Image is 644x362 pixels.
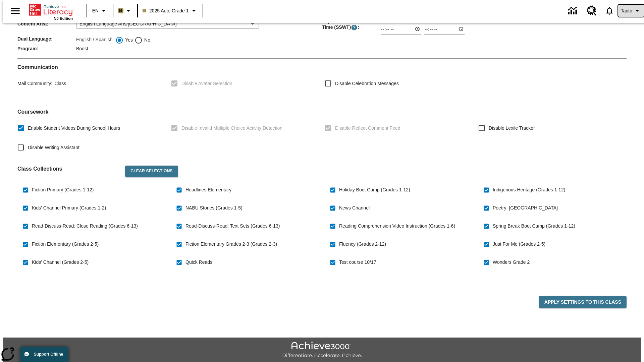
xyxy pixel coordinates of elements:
[621,7,632,14] span: Tauto
[282,342,362,359] img: Achieve3000 Differentiate Accelerate Achieve
[185,186,231,193] span: Headlines Elementary
[17,81,52,86] span: Mail Community :
[185,204,243,212] span: NABU Stories (Grades 1-5)
[17,46,76,51] span: Program :
[76,36,112,44] label: English / Spanish
[125,166,178,177] button: Clear Selections
[618,5,644,17] button: Profile/Settings
[185,259,212,266] span: Quick Reads
[539,296,627,308] button: Apply Settings to this Class
[28,125,120,132] span: Enable Student Videos During School Hours
[32,259,89,266] span: Kids' Channel (Grades 2-5)
[32,204,106,212] span: Kids' Channel Primary (Grades 1-2)
[32,223,138,230] span: Read-Discuss-Read: Close Reading (Grades 6-13)
[493,259,530,266] span: Wonders Grade 2
[17,21,76,26] span: Content Area :
[493,186,565,193] span: Indigenous Heritage (Grades 1-12)
[17,64,627,98] div: Communication
[181,125,282,132] span: Disable Invalid Multiple Choice Activity Detection
[89,5,111,17] button: Language: EN, Select a language
[17,109,627,155] div: Coursework
[339,186,410,193] span: Holiday Boot Camp (Grades 1-12)
[185,277,241,284] span: Prep Boot Camp (Grade 3)
[54,16,73,20] span: NJ Edition
[52,81,66,86] span: Class
[17,1,627,53] div: Class/Program Information
[92,7,99,14] span: EN
[17,166,120,172] h2: Class Collections
[489,125,535,132] span: Disable Lexile Tracker
[28,144,79,151] span: Disable Writing Assistant
[339,259,376,266] span: Test course 10/17
[32,277,92,284] span: WordStudio 2-5 (Grades 2-5)
[17,160,627,278] div: Class Collections
[181,80,232,87] span: Disable Avatar Selection
[351,24,358,31] button: Supervised Student Work Time is the timeframe when students can take LevelSet and when lessons ar...
[185,223,280,230] span: Read-Discuss-Read: Text Sets (Grades 6-13)
[17,109,627,115] h2: Course work
[140,5,201,17] button: Class: 2025 Auto Grade 1, Select your class
[339,277,373,284] span: Smart (Grade 3)
[185,241,277,248] span: Fiction Elementary Grades 2-3 (Grades 2-3)
[5,1,25,21] button: Open side menu
[335,80,399,87] span: Disable Celebration Messages
[29,2,73,20] div: Home
[143,37,150,44] span: No
[17,64,627,70] h2: Communication
[322,19,381,31] span: Supervised Student Work Time (SSWT) :
[32,241,99,248] span: Fiction Elementary (Grades 2-5)
[20,347,68,362] button: Support Offline
[119,6,122,15] span: B
[424,18,440,23] label: End Time
[34,352,63,357] span: Support Offline
[381,18,398,23] label: Start Time
[339,204,370,212] span: News Channel
[115,5,135,17] button: Boost Class color is light brown. Change class color
[493,204,558,212] span: Poetry: [GEOGRAPHIC_DATA]
[339,241,386,248] span: Fluency (Grades 2-12)
[493,277,530,284] span: Wonders Grade 3
[76,19,259,29] div: English Language Arts/[GEOGRAPHIC_DATA]
[143,7,189,14] span: 2025 Auto Grade 1
[17,36,76,42] span: Dual Language :
[29,3,73,16] a: Home
[335,125,400,132] span: Disable Reflect Comment Feed
[123,37,133,44] span: Yes
[601,2,618,19] a: Notifications
[493,241,545,248] span: Just For Me (Grades 2-5)
[493,223,575,230] span: Spring Break Boot Camp (Grades 1-12)
[76,46,88,51] span: Boost
[583,2,601,20] a: Resource Center, Will open in new tab
[32,186,94,193] span: Fiction Primary (Grades 1-12)
[564,2,583,20] a: Data Center
[339,223,455,230] span: Reading Comprehension Video Instruction (Grades 1-6)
